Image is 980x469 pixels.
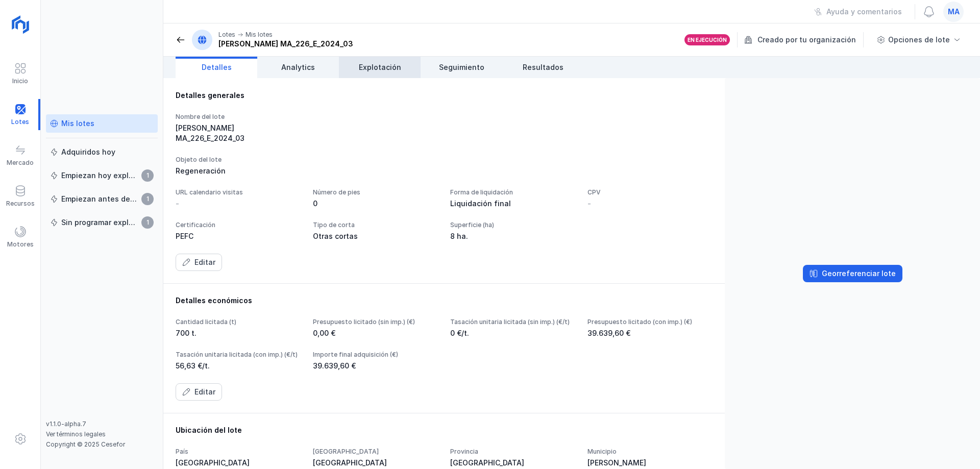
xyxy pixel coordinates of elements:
div: Tipo de corta [313,221,438,229]
div: Sin programar explotación [61,217,138,228]
a: Mis lotes [46,114,158,133]
div: Certificación [176,221,301,229]
span: Explotación [359,62,401,72]
div: Mis lotes [61,118,94,129]
div: 56,63 €/t. [176,361,301,371]
div: URL calendario visitas [176,188,301,196]
div: Lotes [218,31,235,39]
a: Sin programar explotación1 [46,213,158,232]
div: Detalles generales [176,90,713,101]
img: logoRight.svg [8,12,33,37]
span: Analytics [281,62,315,72]
div: Superficie (ha) [450,221,575,229]
div: [GEOGRAPHIC_DATA] [450,458,575,468]
div: Provincia [450,448,575,456]
div: [PERSON_NAME] [587,458,713,468]
div: 8 ha. [450,231,575,241]
div: Liquidación final [450,199,575,209]
div: Ubicación del lote [176,425,713,435]
div: Tasación unitaria licitada (sin imp.) (€/t) [450,318,575,326]
div: Número de pies [313,188,438,196]
div: [GEOGRAPHIC_DATA] [313,458,438,468]
div: [PERSON_NAME] MA_226_E_2024_03 [218,39,353,49]
div: Mercado [7,159,34,167]
div: Objeto del lote [176,156,713,164]
div: 0 €/t. [450,328,575,338]
a: Ver términos legales [46,430,106,438]
div: [PERSON_NAME] MA_226_E_2024_03 [176,123,301,143]
div: Empiezan antes de 7 días [61,194,138,204]
span: ma [948,7,960,17]
div: Editar [194,257,215,267]
div: Nombre del lote [176,113,301,121]
button: Editar [176,254,222,271]
a: Explotación [339,57,421,78]
div: País [176,448,301,456]
div: 39.639,60 € [587,328,713,338]
a: Adquiridos hoy [46,143,158,161]
div: Recursos [6,200,35,208]
div: Inicio [12,77,28,85]
a: Seguimiento [421,57,502,78]
a: Resultados [502,57,584,78]
div: Forma de liquidación [450,188,575,196]
div: Copyright © 2025 Cesefor [46,440,158,449]
div: Municipio [587,448,713,456]
div: Ayuda y comentarios [826,7,902,17]
div: Editar [194,387,215,397]
div: Importe final adquisición (€) [313,351,438,359]
span: Detalles [202,62,232,72]
div: Otras cortas [313,231,438,241]
div: CPV [587,188,713,196]
a: Detalles [176,57,257,78]
div: Presupuesto licitado (con imp.) (€) [587,318,713,326]
div: [GEOGRAPHIC_DATA] [176,458,301,468]
span: 1 [141,169,154,182]
div: Adquiridos hoy [61,147,115,157]
div: 700 t. [176,328,301,338]
span: 1 [141,193,154,205]
div: - [587,199,591,209]
div: 39.639,60 € [313,361,438,371]
span: Resultados [523,62,563,72]
div: PEFC [176,231,301,241]
div: Detalles económicos [176,295,713,306]
a: Empiezan hoy explotación1 [46,166,158,185]
span: 1 [141,216,154,229]
div: En ejecución [688,36,727,43]
div: Georreferenciar lote [822,268,896,279]
button: Georreferenciar lote [803,265,902,282]
span: Seguimiento [439,62,484,72]
div: Mis lotes [246,31,273,39]
div: Empiezan hoy explotación [61,170,138,181]
button: Ayuda y comentarios [807,3,909,20]
div: Regeneración [176,166,713,176]
div: Opciones de lote [888,35,950,45]
div: [GEOGRAPHIC_DATA] [313,448,438,456]
div: - [176,199,179,209]
div: Presupuesto licitado (sin imp.) (€) [313,318,438,326]
div: Creado por tu organización [744,32,865,47]
div: Tasación unitaria licitada (con imp.) (€/t) [176,351,301,359]
div: Motores [7,240,34,249]
button: Editar [176,383,222,401]
a: Empiezan antes de 7 días1 [46,190,158,208]
div: Cantidad licitada (t) [176,318,301,326]
div: 0 [313,199,438,209]
div: 0,00 € [313,328,438,338]
div: v1.1.0-alpha.7 [46,420,158,428]
a: Analytics [257,57,339,78]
